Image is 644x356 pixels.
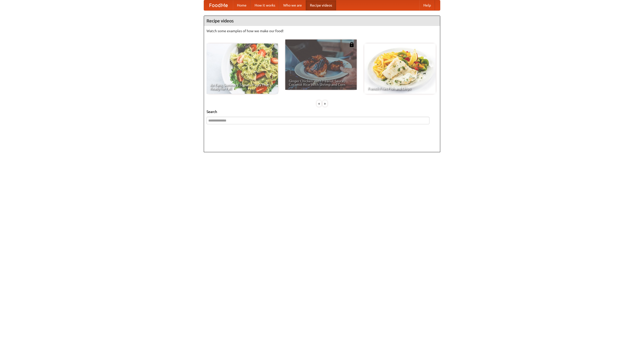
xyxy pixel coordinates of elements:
[207,44,278,94] a: An Easy, Summery Tomato Pasta That's Ready for Fall
[419,0,435,10] a: Help
[210,83,274,90] span: An Easy, Summery Tomato Pasta That's Ready for Fall
[204,16,440,26] h4: Recipe videos
[349,42,354,47] img: 483408.png
[323,100,327,107] div: »
[317,100,321,107] div: «
[207,28,437,33] p: Watch some examples of how we make our food!
[233,0,251,10] a: Home
[204,0,233,10] a: FoodMe
[279,0,306,10] a: Who we are
[251,0,279,10] a: How it works
[306,0,336,10] a: Recipe videos
[207,109,437,114] h5: Search
[364,44,436,94] a: French Fries Fish and Chips
[368,87,432,90] span: French Fries Fish and Chips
